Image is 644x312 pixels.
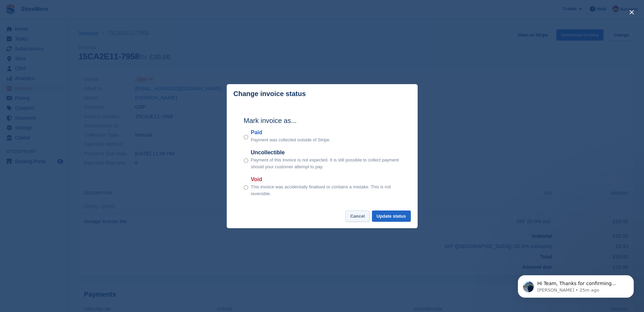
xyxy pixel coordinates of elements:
[372,210,411,222] button: Update status
[251,157,401,170] p: Payment of this invoice is not expected. It is still possible to collect payment should your cust...
[251,184,401,197] p: This invoice was accidentally finalised or contains a mistake. This is not reversible.
[244,115,401,126] h2: Mark invoice as...
[251,128,331,137] label: Paid
[251,149,401,157] label: Uncollectible
[251,175,401,184] label: Void
[626,7,637,18] button: close
[234,90,306,98] p: Change invoice status
[508,261,644,309] iframe: Intercom notifications message
[345,210,370,222] button: Cancel
[251,137,331,143] p: Payment was collected outside of Stripe.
